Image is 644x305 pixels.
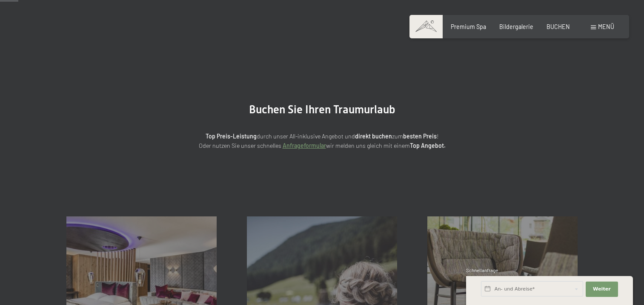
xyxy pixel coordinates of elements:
[403,132,437,140] strong: besten Preis
[355,132,392,140] strong: direkt buchen
[598,23,614,30] span: Menü
[135,132,509,151] p: durch unser All-inklusive Angebot und zum ! Oder nutzen Sie unser schnelles wir melden uns gleich...
[499,23,533,30] a: Bildergalerie
[593,286,611,293] span: Weiter
[547,23,570,30] a: BUCHEN
[466,268,498,273] span: Schnellanfrage
[451,23,486,30] a: Premium Spa
[249,103,395,116] span: Buchen Sie Ihren Traumurlaub
[206,132,257,140] strong: Top Preis-Leistung
[410,142,446,149] strong: Top Angebot.
[586,282,618,297] button: Weiter
[283,142,326,149] a: Anfrageformular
